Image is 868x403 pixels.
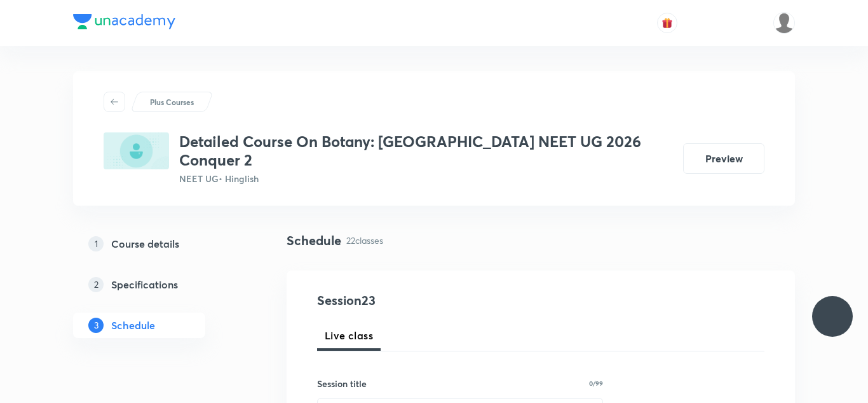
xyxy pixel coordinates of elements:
a: Company Logo [73,14,175,32]
p: NEET UG • Hinglish [179,172,673,185]
p: 22 classes [346,234,383,247]
h5: Course details [111,236,179,251]
a: 1Course details [73,231,246,257]
p: 3 [88,318,104,333]
p: 1 [88,236,104,251]
h6: Session title [317,377,367,390]
img: avatar [661,17,673,29]
img: Company Logo [73,14,175,29]
h5: Specifications [111,277,178,292]
a: 2Specifications [73,272,246,297]
button: Preview [683,143,764,174]
p: Plus Courses [150,96,194,108]
img: ECC478FF-609F-47C8-B8DC-D568384E1595_plus.png [104,132,169,169]
img: snigdha [773,12,795,34]
p: 0/99 [589,380,603,386]
h4: Session 23 [317,291,549,310]
button: avatar [657,13,677,33]
h4: Schedule [287,231,341,250]
p: 2 [88,277,104,292]
h3: Detailed Course On Botany: [GEOGRAPHIC_DATA] NEET UG 2026 Conquer 2 [179,132,673,169]
span: Live class [325,328,373,343]
h5: Schedule [111,318,155,333]
img: ttu [825,309,840,324]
